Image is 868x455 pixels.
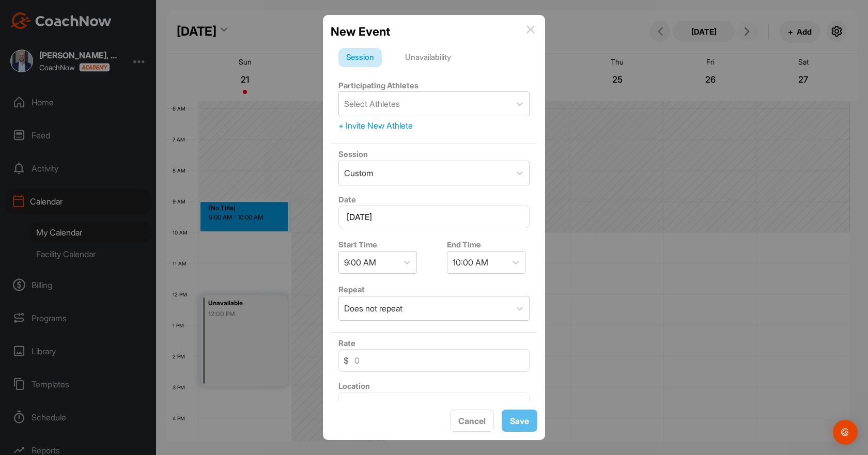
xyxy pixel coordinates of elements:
[338,195,356,205] label: Date
[338,149,368,159] label: Session
[447,240,481,249] label: End Time
[338,119,530,132] div: + Invite New Athlete
[338,285,365,294] label: Repeat
[338,381,370,391] label: Location
[338,81,419,90] label: Participating Athletes
[344,354,349,367] span: $
[344,302,402,315] div: Does not repeat
[344,167,374,179] div: Custom
[338,349,530,372] input: 0
[338,206,530,228] input: Select Date
[510,416,529,426] span: Save
[458,416,486,426] span: Cancel
[450,410,494,432] button: Cancel
[833,420,858,445] div: Open Intercom Messenger
[453,256,488,269] div: 10:00 AM
[526,25,535,34] img: info
[344,256,376,269] div: 9:00 AM
[344,98,400,110] div: Select Athletes
[338,338,355,348] label: Rate
[338,240,377,249] label: Start Time
[331,23,390,40] h2: New Event
[338,48,382,68] div: Session
[397,48,459,68] div: Unavailability
[502,410,537,432] button: Save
